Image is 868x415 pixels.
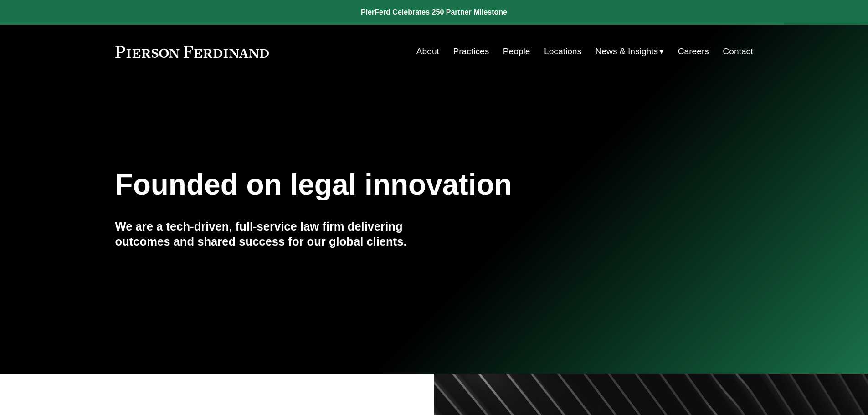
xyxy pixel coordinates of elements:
h4: We are a tech-driven, full-service law firm delivering outcomes and shared success for our global... [115,219,434,249]
span: News & Insights [596,44,658,60]
a: People [503,43,530,60]
a: About [416,43,439,60]
a: Locations [544,43,581,60]
h1: Founded on legal innovation [115,168,647,201]
a: Practices [453,43,489,60]
a: Careers [678,43,709,60]
a: Contact [723,43,753,60]
a: folder dropdown [596,43,664,60]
